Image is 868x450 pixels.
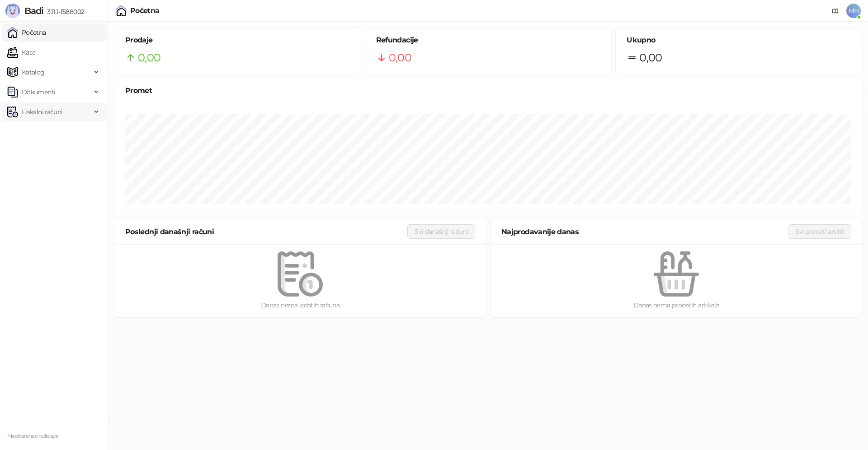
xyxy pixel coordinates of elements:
div: Danas nema izdatih računa [129,300,472,310]
span: Fiskalni računi [22,103,62,121]
button: Svi današnji računi [407,224,475,239]
a: Kasa [7,43,35,61]
div: Poslednji današnji računi [125,226,407,237]
small: Mediteraneo holidays [7,433,58,439]
span: 0,00 [639,49,662,66]
div: Najprodavanije danas [501,226,788,237]
span: MH [846,4,861,18]
div: Danas nema prodatih artikala [505,300,848,310]
a: Dokumentacija [828,4,843,18]
a: Početna [7,23,46,42]
span: Katalog [22,63,45,81]
img: Logo [5,4,20,18]
h5: Ukupno [627,35,851,46]
div: Promet [125,85,851,96]
span: Badi [24,5,43,16]
span: 3.11.1-f588002 [43,8,84,16]
span: 0,00 [389,49,411,66]
h5: Prodaje [125,35,350,46]
span: 0,00 [138,49,160,66]
h5: Refundacije [376,35,601,46]
button: Svi prodati artikli [788,224,851,239]
span: Dokumenti [22,83,55,101]
div: Početna [130,7,160,14]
